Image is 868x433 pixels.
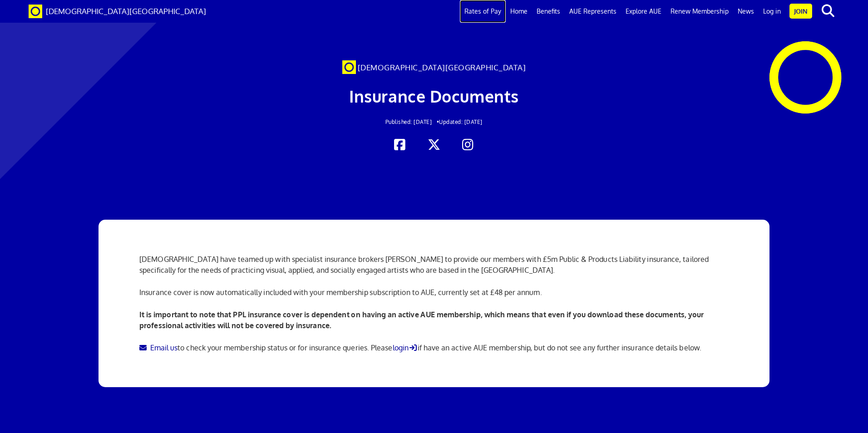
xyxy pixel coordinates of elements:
span: [DEMOGRAPHIC_DATA][GEOGRAPHIC_DATA] [46,6,206,16]
a: Join [789,4,812,19]
p: to check your membership status or for insurance queries. Please if have an active AUE membership... [139,342,729,353]
span: Published: [DATE] • [385,118,439,125]
button: search [814,1,842,20]
a: login [393,343,418,352]
a: Email us [139,343,178,352]
b: It is important to note that PPL insurance cover is dependent on having an active AUE membership,... [139,310,704,330]
h2: Updated: [DATE] [166,119,702,125]
span: Insurance Documents [349,86,519,106]
p: Insurance cover is now automatically included with your membership subscription to AUE, currently... [139,287,729,298]
p: [DEMOGRAPHIC_DATA] have teamed up with specialist insurance brokers [PERSON_NAME] to provide our ... [139,254,729,276]
span: [DEMOGRAPHIC_DATA][GEOGRAPHIC_DATA] [358,63,526,72]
